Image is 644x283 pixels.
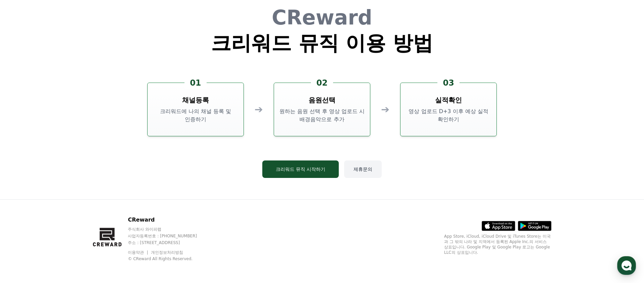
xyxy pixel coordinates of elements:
h3: 실적확인 [435,95,462,105]
p: CReward [128,216,210,224]
a: 설정 [87,213,129,230]
span: 홈 [21,223,25,228]
div: 02 [311,78,333,88]
p: App Store, iCloud, iCloud Drive 및 iTunes Store는 미국과 그 밖의 나라 및 지역에서 등록된 Apple Inc.의 서비스 상표입니다. Goo... [444,234,551,255]
p: 사업자등록번호 : [PHONE_NUMBER] [128,233,210,239]
div: ➔ [255,103,263,115]
a: 이용약관 [128,250,149,255]
div: 03 [437,78,459,88]
p: © CReward All Rights Reserved. [128,256,210,262]
p: 주식회사 와이피랩 [128,227,210,232]
h1: 크리워드 뮤직 이용 방법 [211,33,433,53]
span: 대화 [61,223,69,229]
a: 개인정보처리방침 [151,250,183,255]
button: 크리워드 뮤직 시작하기 [262,160,339,178]
p: 원하는 음원 선택 후 영상 업로드 시 배경음악으로 추가 [277,107,367,124]
span: 설정 [104,223,112,228]
button: 제휴문의 [344,160,382,178]
h3: 채널등록 [182,95,209,105]
h3: 음원선택 [309,95,335,105]
h1: CReward [211,7,433,28]
div: ➔ [381,103,389,115]
a: 홈 [2,213,44,230]
p: 크리워드에 나의 채널 등록 및 인증하기 [150,107,241,124]
a: 대화 [44,213,87,230]
p: 주소 : [STREET_ADDRESS] [128,240,210,245]
div: 01 [184,78,206,88]
p: 영상 업로드 D+3 이후 예상 실적 확인하기 [403,107,494,124]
